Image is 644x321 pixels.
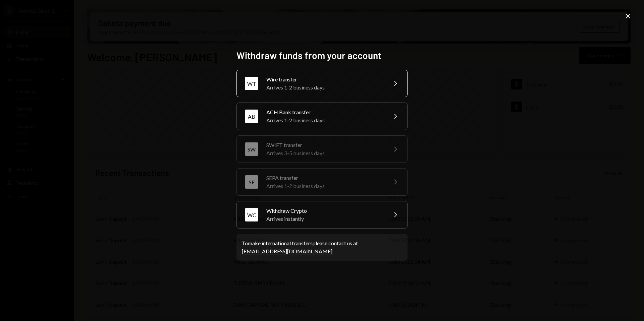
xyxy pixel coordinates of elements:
div: To make international transfers please contact us at . [242,239,402,255]
button: ABACH Bank transferArrives 1-2 business days [236,103,408,130]
div: SE [245,175,258,189]
h2: Withdraw funds from your account [236,49,408,62]
div: AB [245,110,258,123]
div: Arrives instantly [266,215,383,223]
div: SWIFT transfer [266,141,383,149]
div: SW [245,142,258,156]
button: WTWire transferArrives 1-2 business days [236,70,408,97]
a: [EMAIL_ADDRESS][DOMAIN_NAME] [242,248,332,255]
div: ACH Bank transfer [266,108,383,116]
button: WCWithdraw CryptoArrives instantly [236,201,408,229]
div: Arrives 1-2 business days [266,83,383,91]
div: SEPA transfer [266,174,383,182]
button: SWSWIFT transferArrives 3-5 business days [236,135,408,163]
div: WC [245,208,258,221]
div: WT [245,77,258,90]
button: SESEPA transferArrives 1-2 business days [236,168,408,196]
div: Withdraw Crypto [266,207,383,215]
div: Arrives 1-2 business days [266,182,383,190]
div: Arrives 3-5 business days [266,149,383,157]
div: Wire transfer [266,75,383,83]
div: Arrives 1-2 business days [266,116,383,124]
